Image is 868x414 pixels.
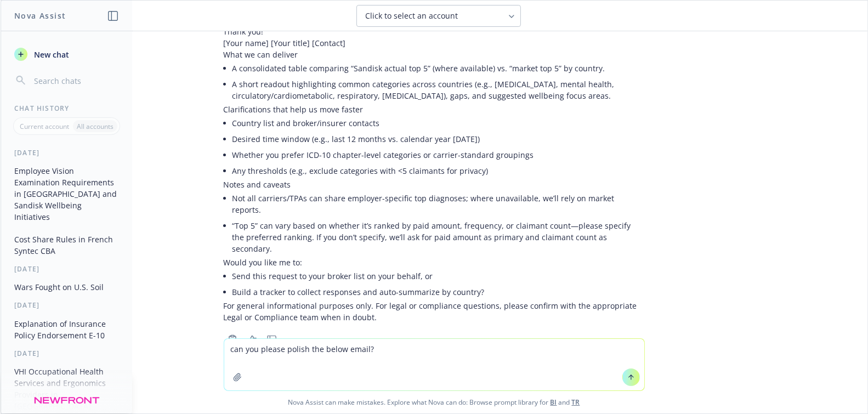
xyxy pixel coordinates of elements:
p: Would you like me to: [224,257,645,268]
span: Click to select an account [366,10,458,21]
h1: Nova Assist [14,10,66,21]
a: BI [551,398,557,407]
li: Any thresholds (e.g., exclude categories with <5 claimants for privacy) [232,163,645,179]
button: Wars Fought on U.S. Soil [10,278,123,296]
textarea: can you please polish the below email? [224,339,644,390]
span: Nova Assist can make mistakes. Explore what Nova can do: Browse prompt library for and [5,391,863,413]
input: Search chats [32,73,119,88]
li: Build a tracker to collect responses and auto-summarize by country? [232,284,645,300]
div: [DATE] [1,300,132,310]
li: Send this request to your broker list on your behalf, or [232,268,645,284]
p: All accounts [77,122,114,131]
span: New chat [32,49,69,60]
p: Current account [20,122,69,131]
button: Employee Vision Examination Requirements in [GEOGRAPHIC_DATA] and Sandisk Wellbeing Initiatives [10,162,123,226]
p: Clarifications that help us move faster [224,104,645,115]
div: [DATE] [1,264,132,274]
p: For general informational purposes only. For legal or compliance questions, please confirm with t... [224,300,645,323]
p: Notes and caveats [224,179,645,190]
li: Desired time window (e.g., last 12 months vs. calendar year [DATE]) [232,131,645,147]
p: What we can deliver [224,49,645,60]
button: New chat [10,44,123,64]
div: [DATE] [1,148,132,157]
p: [Your name] [Your title] [Contact] [224,37,645,49]
li: “Top 5” can vary based on whether it’s ranked by paid amount, frequency, or claimant count—please... [232,218,645,257]
svg: Copy to clipboard [228,334,237,344]
li: A short readout highlighting common categories across countries (e.g., [MEDICAL_DATA], mental hea... [232,76,645,104]
li: Whether you prefer ICD-10 chapter-level categories or carrier-standard groupings [232,147,645,163]
button: Thumbs down [263,332,281,347]
li: Country list and broker/insurer contacts [232,115,645,131]
div: Chat History [1,104,132,113]
li: Not all carriers/TPAs can share employer-specific top diagnoses; where unavailable, we’ll rely on... [232,190,645,218]
button: Explanation of Insurance Policy Endorsement E-10 [10,315,123,344]
li: A consolidated table comparing “Sandisk actual top 5” (where available) vs. “market top 5” by cou... [232,60,645,76]
button: Cost Share Rules in French Syntec CBA [10,230,123,260]
p: Thank you! [224,26,645,37]
a: TR [572,398,580,407]
div: [DATE] [1,349,132,358]
button: Click to select an account [356,5,521,27]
